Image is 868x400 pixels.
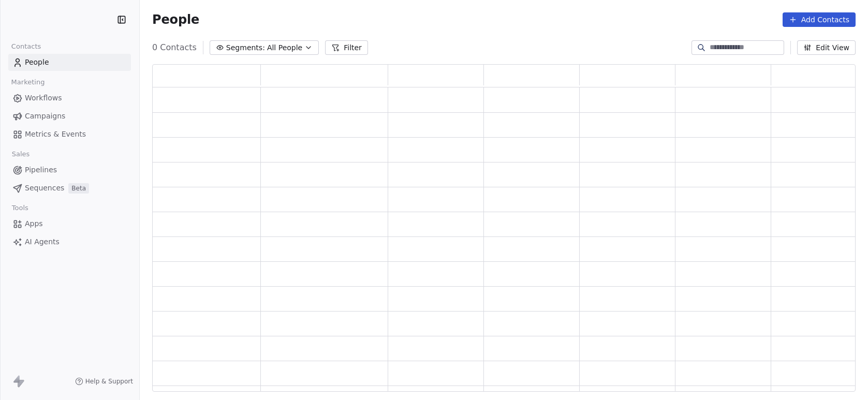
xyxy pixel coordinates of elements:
button: Edit View [797,40,856,55]
span: Apps [25,218,43,229]
button: Filter [325,40,368,55]
a: AI Agents [8,233,131,250]
span: Beta [68,183,89,194]
span: Contacts [7,39,46,54]
a: Pipelines [8,161,131,179]
span: Sales [7,146,34,162]
a: Apps [8,215,131,232]
span: Tools [7,200,33,216]
span: Campaigns [25,111,65,122]
a: SequencesBeta [8,180,131,197]
a: Campaigns [8,108,131,125]
a: Help & Support [75,377,133,386]
span: Pipelines [25,165,57,175]
span: Metrics & Events [25,129,86,140]
span: People [152,12,199,27]
span: Marketing [7,75,49,90]
span: All People [267,42,302,53]
span: AI Agents [25,236,60,247]
span: Segments: [226,42,265,53]
a: Metrics & Events [8,126,131,143]
div: grid [153,87,867,392]
span: Help & Support [85,377,133,386]
span: People [25,57,49,68]
span: 0 Contacts [152,41,197,54]
a: Workflows [8,90,131,107]
button: Add Contacts [783,12,856,27]
a: People [8,54,131,71]
span: Workflows [25,93,62,103]
span: Sequences [25,183,64,194]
